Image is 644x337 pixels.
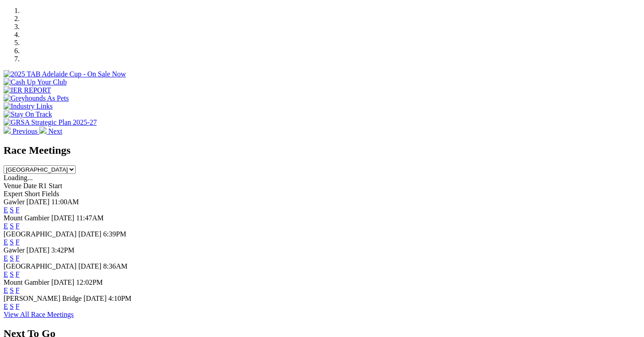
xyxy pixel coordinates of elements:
[51,198,79,206] span: 11:00AM
[38,182,62,190] span: R1 Start
[76,278,103,286] span: 12:02PM
[4,110,52,118] img: Stay On Track
[4,254,8,262] a: E
[78,230,102,238] span: [DATE]
[48,127,62,135] span: Next
[78,262,102,270] span: [DATE]
[4,198,25,206] span: Gawler
[4,94,69,102] img: Greyhounds As Pets
[4,206,8,214] a: E
[10,303,14,310] a: S
[39,126,47,134] img: chevron-right-pager-white.svg
[103,230,127,238] span: 6:39PM
[4,214,50,222] span: Mount Gambier
[4,174,33,181] span: Loading...
[51,214,75,222] span: [DATE]
[4,270,8,278] a: E
[4,70,126,78] img: 2025 TAB Adelaide Cup - On Sale Now
[51,246,75,254] span: 3:42PM
[10,254,14,262] a: S
[4,286,8,294] a: E
[16,206,20,214] a: F
[4,127,39,135] a: Previous
[4,86,51,94] img: IER REPORT
[4,262,76,270] span: [GEOGRAPHIC_DATA]
[4,303,8,310] a: E
[10,270,14,278] a: S
[4,102,53,110] img: Industry Links
[16,286,20,294] a: F
[76,214,104,222] span: 11:47AM
[16,254,20,262] a: F
[16,238,20,246] a: F
[25,190,40,198] span: Short
[10,238,14,246] a: S
[4,126,11,134] img: chevron-left-pager-white.svg
[4,118,97,126] img: GRSA Strategic Plan 2025-27
[103,262,127,270] span: 8:36AM
[26,198,50,206] span: [DATE]
[26,246,50,254] span: [DATE]
[4,295,82,302] span: [PERSON_NAME] Bridge
[4,144,640,156] h2: Race Meetings
[51,278,75,286] span: [DATE]
[13,127,38,135] span: Previous
[108,295,131,302] span: 4:10PM
[4,246,25,254] span: Gawler
[10,222,14,230] a: S
[4,190,23,198] span: Expert
[23,182,37,190] span: Date
[10,206,14,214] a: S
[39,127,62,135] a: Next
[84,295,107,302] span: [DATE]
[16,222,20,230] a: F
[16,270,20,278] a: F
[4,230,76,238] span: [GEOGRAPHIC_DATA]
[42,190,59,198] span: Fields
[4,311,74,318] a: View All Race Meetings
[10,286,14,294] a: S
[4,222,8,230] a: E
[4,278,50,286] span: Mount Gambier
[4,182,21,190] span: Venue
[4,238,8,246] a: E
[4,78,67,86] img: Cash Up Your Club
[16,303,20,310] a: F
